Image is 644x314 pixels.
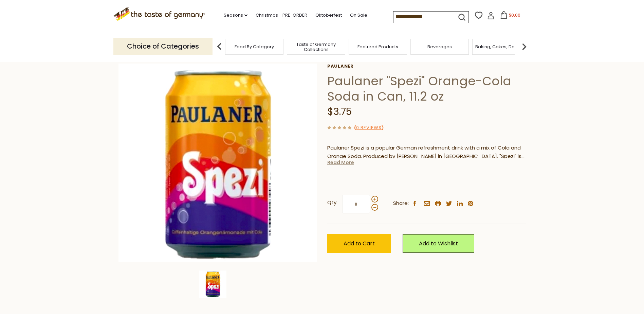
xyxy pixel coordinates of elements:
a: Food By Category [235,44,274,49]
a: Taste of Germany Collections [289,42,343,52]
a: Beverages [427,44,452,49]
a: Paulaner [327,64,526,69]
a: Baking, Cakes, Desserts [475,44,528,49]
p: Paulaner Spezi is a popular German refreshment drink with a mix of Cola and Orange Soda. Produced... [327,144,526,161]
a: Christmas - PRE-ORDER [256,12,307,19]
span: $3.75 [327,105,352,118]
button: Add to Cart [327,234,391,253]
span: ( ) [354,124,384,131]
button: $0.00 [496,11,525,21]
a: 0 Reviews [356,124,382,132]
span: Share: [393,199,409,208]
span: Add to Cart [344,240,375,247]
a: Oktoberfest [315,12,342,19]
h1: Paulaner "Spezi" Orange-Cola Soda in Can, 11.2 oz [327,73,526,104]
img: next arrow [517,40,531,53]
strong: Qty: [327,198,337,207]
p: Choice of Categories [113,38,213,55]
a: On Sale [350,12,367,19]
img: previous arrow [213,40,226,53]
a: Read More [327,159,354,166]
img: Paulaner "Spezi" Orange-Cola Soda in Can, 11.2 oz [118,64,317,262]
a: Seasons [224,12,247,19]
img: Paulaner "Spezi" Orange-Cola Soda in Can, 11.2 oz [199,271,226,298]
a: Featured Products [357,44,398,49]
a: Add to Wishlist [403,234,474,253]
span: $0.00 [509,12,520,18]
input: Qty: [342,195,370,213]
